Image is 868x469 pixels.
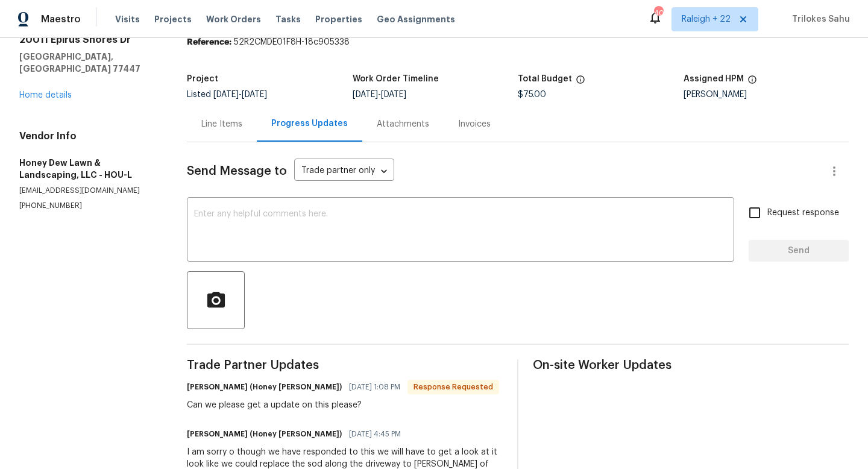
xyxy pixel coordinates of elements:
[684,90,849,99] div: [PERSON_NAME]
[187,165,287,177] span: Send Message to
[187,36,849,48] div: 52R2CMDE01F8H-18c905338
[187,381,342,393] h6: [PERSON_NAME] (Honey [PERSON_NAME])
[353,75,439,83] h5: Work Order Timeline
[518,75,572,83] h5: Total Budget
[747,75,757,90] span: The hpm assigned to this work order.
[154,13,192,25] span: Projects
[19,34,158,46] h2: 20011 Epirus Shores Dr
[19,51,158,75] h5: [GEOGRAPHIC_DATA], [GEOGRAPHIC_DATA] 77447
[19,201,158,211] p: [PHONE_NUMBER]
[41,13,81,25] span: Maestro
[377,118,429,130] div: Attachments
[242,90,267,99] span: [DATE]
[19,130,158,142] h4: Vendor Info
[271,118,348,130] div: Progress Updates
[187,75,218,83] h5: Project
[19,91,72,99] a: Home details
[533,359,849,371] span: On-site Worker Updates
[767,207,839,219] span: Request response
[381,90,406,99] span: [DATE]
[187,428,342,440] h6: [PERSON_NAME] (Honey [PERSON_NAME])
[684,75,744,83] h5: Assigned HPM
[19,186,158,196] p: [EMAIL_ADDRESS][DOMAIN_NAME]
[213,90,267,99] span: -
[518,90,546,99] span: $75.00
[682,13,731,25] span: Raleigh + 22
[349,381,400,393] span: [DATE] 1:08 PM
[187,399,499,411] div: Can we please get a update on this please?
[458,118,491,130] div: Invoices
[576,75,585,90] span: The total cost of line items that have been proposed by Opendoor. This sum includes line items th...
[294,162,394,181] div: Trade partner only
[213,90,239,99] span: [DATE]
[353,90,378,99] span: [DATE]
[409,381,498,393] span: Response Requested
[353,90,406,99] span: -
[201,118,242,130] div: Line Items
[187,90,267,99] span: Listed
[349,428,401,440] span: [DATE] 4:45 PM
[187,359,503,371] span: Trade Partner Updates
[19,157,158,181] h5: Honey Dew Lawn & Landscaping, LLC - HOU-L
[275,15,301,24] span: Tasks
[206,13,261,25] span: Work Orders
[115,13,140,25] span: Visits
[315,13,362,25] span: Properties
[787,13,850,25] span: Trilokes Sahu
[654,7,662,19] div: 402
[187,38,231,46] b: Reference:
[377,13,455,25] span: Geo Assignments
